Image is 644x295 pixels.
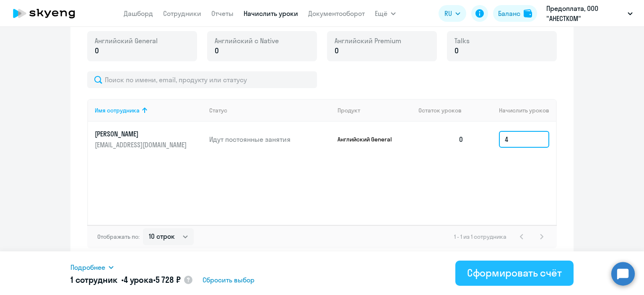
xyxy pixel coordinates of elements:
[467,266,562,279] div: Сформировать счёт
[209,107,227,114] div: Статус
[412,122,470,157] td: 0
[338,107,412,114] div: Продукт
[87,71,317,88] input: Поиск по имени, email, продукту или статусу
[95,129,189,138] p: [PERSON_NAME]
[209,135,331,144] p: Идут постоянные занятия
[546,3,624,23] p: Предоплата, ООО "АНЕСТКОМ"
[470,99,556,122] th: Начислить уроков
[70,274,181,286] h5: 1 сотрудник • •
[493,5,537,22] button: Балансbalance
[244,9,298,18] a: Начислить уроки
[542,3,637,23] button: Предоплата, ООО "АНЕСТКОМ"
[70,262,105,272] span: Подробнее
[95,129,203,149] a: [PERSON_NAME][EMAIL_ADDRESS][DOMAIN_NAME]
[124,9,153,18] a: Дашборд
[338,136,400,143] p: Английский General
[338,107,360,114] div: Продукт
[95,140,189,149] p: [EMAIL_ADDRESS][DOMAIN_NAME]
[335,45,339,56] span: 0
[418,107,470,114] div: Остаток уроков
[439,5,466,22] button: RU
[203,275,254,285] span: Сбросить выбор
[454,233,506,240] span: 1 - 1 из 1 сотрудника
[95,45,99,56] span: 0
[375,8,387,18] span: Ещё
[335,36,401,45] span: Английский Premium
[95,107,140,114] div: Имя сотрудника
[444,8,452,18] span: RU
[215,36,279,45] span: Английский с Native
[455,261,574,286] button: Сформировать счёт
[215,45,219,56] span: 0
[375,5,396,22] button: Ещё
[418,107,462,114] span: Остаток уроков
[524,9,532,18] img: balance
[209,107,331,114] div: Статус
[498,8,520,18] div: Баланс
[95,36,158,45] span: Английский General
[163,9,201,18] a: Сотрудники
[97,233,140,240] span: Отображать по:
[454,36,470,45] span: Talks
[124,274,153,285] span: 4 урока
[95,107,203,114] div: Имя сотрудника
[211,9,234,18] a: Отчеты
[308,9,365,18] a: Документооборот
[454,45,459,56] span: 0
[156,274,181,285] span: 5 728 ₽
